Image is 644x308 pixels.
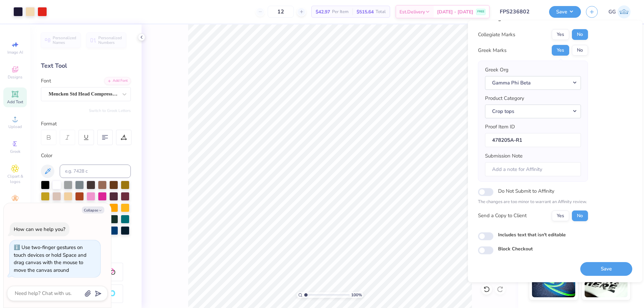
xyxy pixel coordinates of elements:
[14,226,65,233] div: How can we help you?
[608,5,631,18] a: GG
[332,8,348,15] span: Per Item
[316,8,330,15] span: $42.97
[485,76,581,90] button: Gamma Phi Beta
[437,8,473,15] span: [DATE] - [DATE]
[104,77,131,85] div: Add Font
[572,29,588,40] button: No
[8,124,22,129] span: Upload
[60,165,131,178] input: e.g. 7428 c
[89,108,131,113] button: Switch to Greek Letters
[608,8,616,16] span: GG
[485,162,581,177] input: Add a note for Affinity
[485,95,524,102] label: Product Category
[498,245,533,252] label: Block Checkout
[351,292,362,298] span: 100 %
[41,61,131,70] div: Text Tool
[7,50,23,55] span: Image AI
[478,47,506,54] div: Greek Marks
[399,8,425,15] span: Est. Delivery
[485,152,523,160] label: Submission Note
[572,45,588,56] button: No
[8,74,22,80] span: Designs
[82,206,104,213] button: Collapse
[357,8,374,15] span: $515.64
[478,199,588,205] p: The changes are too minor to warrant an Affinity review.
[549,6,581,18] button: Save
[376,8,386,15] span: Total
[485,123,515,131] label: Proof Item ID
[41,152,131,160] div: Color
[495,5,544,18] input: Untitled Design
[478,212,527,220] div: Send a Copy to Client
[477,9,484,14] span: FREE
[268,6,294,18] input: – –
[3,174,27,184] span: Clipart & logos
[53,36,76,45] span: Personalized Names
[552,45,569,56] button: Yes
[485,105,581,118] button: Crop tops
[498,187,554,195] label: Do Not Submit to Affinity
[98,36,122,45] span: Personalized Numbers
[41,120,131,128] div: Format
[41,77,51,85] label: Font
[552,29,569,40] button: Yes
[580,262,632,276] button: Save
[14,244,87,273] div: Use two-finger gestures on touch devices or hold Space and drag canvas with the mouse to move the...
[478,31,515,39] div: Collegiate Marks
[572,210,588,221] button: No
[552,210,569,221] button: Yes
[498,231,566,238] label: Includes text that isn't editable
[618,5,631,18] img: Gerson Garcia
[7,99,23,105] span: Add Text
[10,149,20,154] span: Greek
[485,66,508,74] label: Greek Org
